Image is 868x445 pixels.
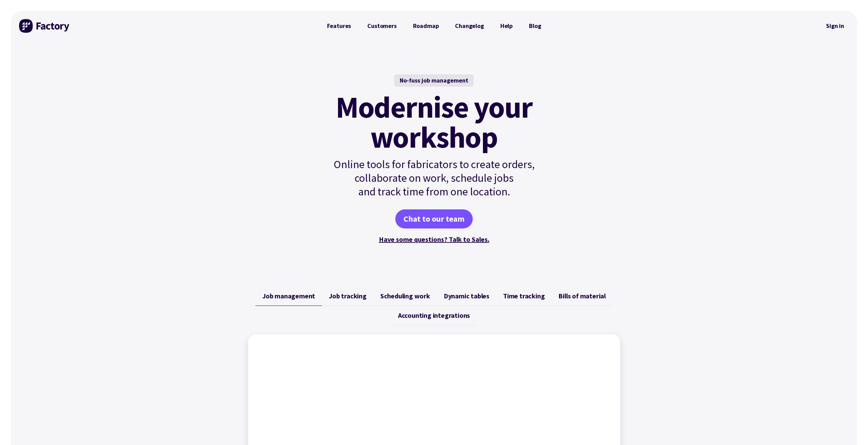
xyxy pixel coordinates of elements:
a: Help [492,19,521,33]
span: Job management [262,292,315,300]
span: Time tracking [503,292,545,300]
a: Customers [359,19,404,33]
span: Scheduling work [380,292,430,300]
a: Chat to our team [395,209,473,228]
nav: Primary Navigation [319,19,549,33]
div: No-fuss job management [394,74,474,87]
a: Features [319,19,359,33]
img: Factory [19,19,70,33]
span: Accounting integrations [398,311,470,320]
a: Blog [521,19,549,33]
span: Bills of material [558,292,606,300]
a: Sign in [821,18,849,34]
mark: Modernise your workshop [336,92,532,152]
span: Job tracking [329,292,367,300]
nav: Secondary Navigation [821,18,849,34]
span: Dynamic tables [444,292,489,300]
a: Roadmap [405,19,447,33]
a: Have some questions? Talk to Sales. [379,235,489,243]
p: Online tools for fabricators to create orders, collaborate on work, schedule jobs and track time ... [319,158,549,198]
a: Changelog [447,19,492,33]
